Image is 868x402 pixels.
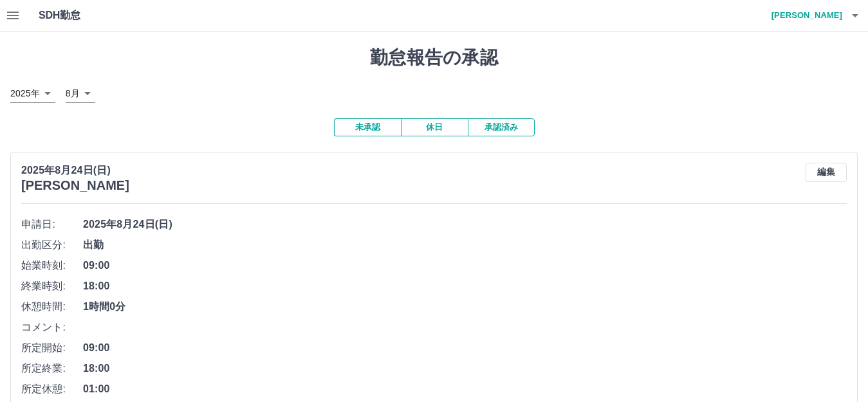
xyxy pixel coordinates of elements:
[21,340,83,356] span: 所定開始:
[401,118,468,136] button: 休日
[66,84,95,103] div: 8月
[21,279,83,294] span: 終業時刻:
[83,279,847,294] span: 18:00
[468,118,535,136] button: 承認済み
[10,47,858,69] h1: 勤怠報告の承認
[83,340,847,356] span: 09:00
[83,217,847,232] span: 2025年8月24日(日)
[334,118,401,136] button: 未承認
[10,84,55,103] div: 2025年
[21,258,83,273] span: 始業時刻:
[806,163,847,182] button: 編集
[21,217,83,232] span: 申請日:
[83,258,847,273] span: 09:00
[21,163,129,178] p: 2025年8月24日(日)
[83,299,847,315] span: 1時間0分
[83,361,847,376] span: 18:00
[21,178,129,193] h3: [PERSON_NAME]
[21,361,83,376] span: 所定終業:
[21,320,83,335] span: コメント:
[83,237,847,253] span: 出勤
[21,299,83,315] span: 休憩時間:
[83,381,847,397] span: 01:00
[21,381,83,397] span: 所定休憩:
[21,237,83,253] span: 出勤区分:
